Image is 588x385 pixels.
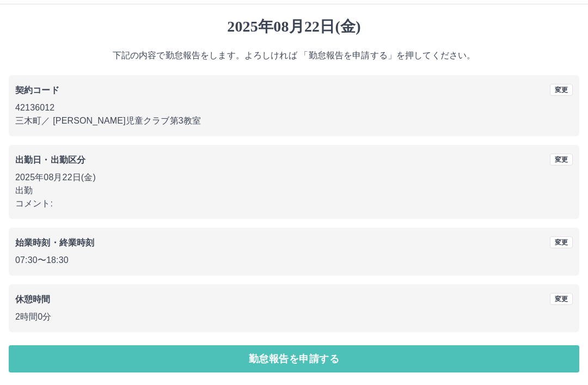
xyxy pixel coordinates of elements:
[15,171,573,184] p: 2025年08月22日(金)
[9,345,579,372] button: 勤怠報告を申請する
[15,114,573,127] p: 三木町 ／ [PERSON_NAME]児童クラブ第3教室
[15,101,573,114] p: 42136012
[15,310,573,323] p: 2時間0分
[15,85,59,95] b: 契約コード
[9,17,579,36] h1: 2025年08月22日(金)
[15,184,573,197] p: 出勤
[15,254,573,267] p: 07:30 〜 18:30
[15,197,573,210] p: コメント:
[9,49,579,62] p: 下記の内容で勤怠報告をします。よろしければ 「勤怠報告を申請する」を押してください。
[15,238,94,247] b: 始業時刻・終業時刻
[15,295,51,304] b: 休憩時間
[550,293,573,305] button: 変更
[15,155,85,164] b: 出勤日・出勤区分
[550,154,573,166] button: 変更
[550,84,573,96] button: 変更
[550,236,573,248] button: 変更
